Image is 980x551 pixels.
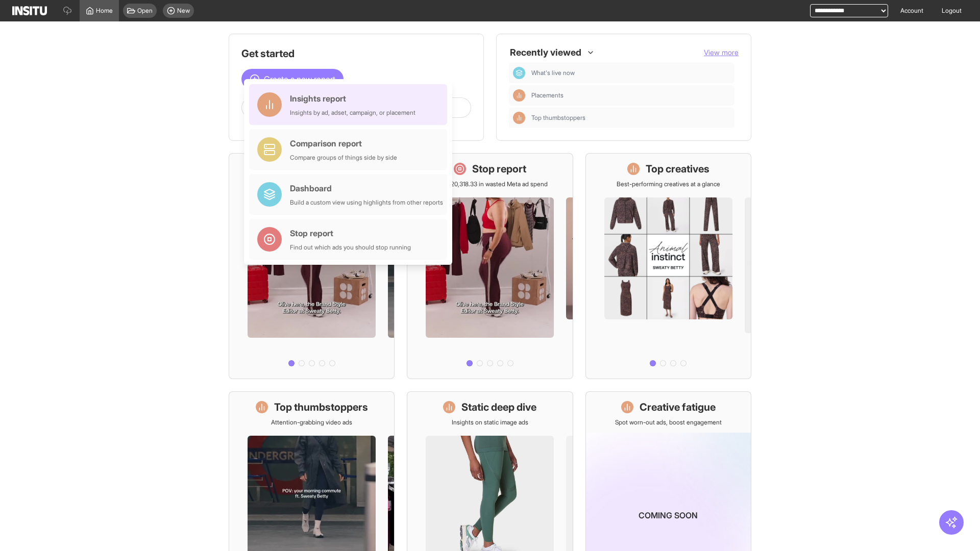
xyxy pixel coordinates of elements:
div: Insights by ad, adset, campaign, or placement [290,109,415,117]
div: Insights [513,89,525,102]
div: Build a custom view using highlights from other reports [290,198,443,207]
span: Top thumbstoppers [531,114,585,122]
span: Home [96,7,113,15]
h1: Stop report [472,162,526,176]
span: Placements [531,91,563,99]
span: What's live now [531,69,730,77]
span: What's live now [531,69,575,77]
h1: Get started [241,46,471,61]
a: What's live nowSee all active ads instantly [229,153,395,379]
p: Save £20,318.33 in wasted Meta ad spend [432,180,548,188]
p: Best-performing creatives at a glance [617,180,720,188]
a: Top creativesBest-performing creatives at a glance [585,153,751,379]
div: Insights report [290,92,415,105]
h1: Top creatives [646,162,709,176]
div: Dashboard [513,67,525,79]
div: Stop report [290,227,411,239]
span: Open [137,7,153,15]
span: Placements [531,91,730,99]
div: Compare groups of things side by side [290,154,397,162]
button: Create a new report [241,69,344,89]
h1: Top thumbstoppers [274,400,368,414]
div: Comparison report [290,137,397,149]
span: Top thumbstoppers [531,114,730,122]
div: Dashboard [290,182,443,194]
span: Create a new report [264,73,335,85]
div: Find out which ads you should stop running [290,243,411,252]
span: View more [704,48,739,57]
a: Stop reportSave £20,318.33 in wasted Meta ad spend [407,153,573,379]
h1: Static deep dive [461,400,536,414]
button: View more [704,47,739,58]
p: Attention-grabbing video ads [271,418,352,427]
div: Insights [513,112,525,124]
img: Logo [12,6,47,15]
p: Insights on static image ads [452,418,528,427]
span: New [177,7,190,15]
